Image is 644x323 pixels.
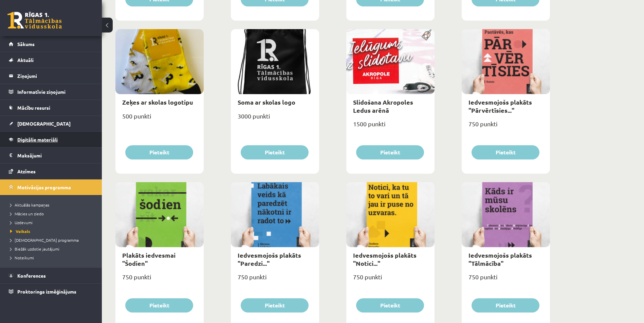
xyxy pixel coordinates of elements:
a: Motivācijas programma [9,179,93,195]
div: 750 punkti [115,271,204,288]
a: Iedvesmojošs plakāts "Tālmācība" [468,251,532,267]
a: Zeķes ar skolas logotipu [122,98,193,106]
a: Aktuālās kampaņas [10,202,95,208]
button: Pieteikt [241,298,309,313]
a: Digitālie materiāli [9,132,93,147]
a: [DEMOGRAPHIC_DATA] [9,116,93,131]
div: 750 punkti [231,271,319,288]
legend: Maksājumi [17,148,93,163]
a: Informatīvie ziņojumi [9,84,93,100]
span: Aktuālās kampaņas [10,202,49,208]
button: Pieteikt [472,145,539,159]
button: Pieteikt [356,298,424,313]
a: Plakāts iedvesmai "Šodien" [122,251,176,267]
a: Iedvesmojošs plakāts "Paredzi..." [238,251,301,267]
button: Pieteikt [125,298,193,313]
button: Pieteikt [472,298,539,313]
span: Motivācijas programma [17,184,71,190]
img: Populāra prece [419,29,435,41]
a: Rīgas 1. Tālmācības vidusskola [7,12,62,29]
a: Noteikumi [10,255,95,261]
legend: Informatīvie ziņojumi [17,84,93,100]
span: Noteikumi [10,255,34,260]
a: Uzdevumi [10,219,95,225]
a: Mācību resursi [9,100,93,115]
div: 3000 punkti [231,110,319,127]
span: Aktuāli [17,57,34,63]
span: Proktoringa izmēģinājums [17,288,76,295]
div: 750 punkti [462,118,550,135]
a: Konferences [9,268,93,283]
a: Veikals [10,228,95,234]
a: Sākums [9,36,93,52]
a: Proktoringa izmēģinājums [9,284,93,299]
a: Soma ar skolas logo [238,98,295,106]
span: Digitālie materiāli [17,136,58,143]
a: Slidošana Akropoles Ledus arēnā [353,98,413,114]
a: Aktuāli [9,52,93,68]
span: [DEMOGRAPHIC_DATA] programma [10,237,79,243]
span: Sākums [17,41,35,47]
div: 500 punkti [115,110,204,127]
span: Veikals [10,229,30,234]
span: Mācību resursi [17,105,50,111]
a: Iedvesmojošs plakāts "Notici..." [353,251,417,267]
div: 750 punkti [462,271,550,288]
span: [DEMOGRAPHIC_DATA] [17,121,71,127]
button: Pieteikt [241,145,309,159]
button: Pieteikt [356,145,424,159]
span: Atzīmes [17,168,36,174]
a: Atzīmes [9,164,93,179]
span: Biežāk uzdotie jautājumi [10,246,59,252]
a: Maksājumi [9,148,93,163]
span: Konferences [17,273,46,279]
div: 750 punkti [346,271,435,288]
a: [DEMOGRAPHIC_DATA] programma [10,237,95,243]
a: Biežāk uzdotie jautājumi [10,246,95,252]
a: Ziņojumi [9,68,93,84]
legend: Ziņojumi [17,68,93,84]
span: Uzdevumi [10,220,33,225]
button: Pieteikt [125,145,193,159]
span: Mācies un ziedo [10,211,44,216]
a: Mācies un ziedo [10,211,95,217]
div: 1500 punkti [346,118,435,135]
a: Iedvesmojošs plakāts "Pārvērtīsies..." [468,98,532,114]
